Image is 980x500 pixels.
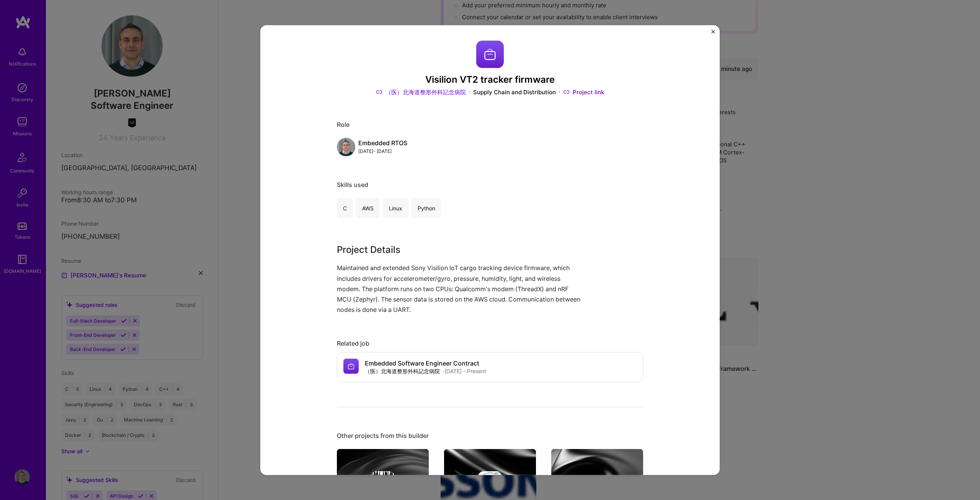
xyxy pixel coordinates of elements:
[356,198,380,218] div: AWS
[358,139,407,147] div: Embedded RTOS
[337,339,643,348] div: Related job
[376,88,382,96] img: Link
[371,471,395,496] img: Company logo
[365,359,486,367] h4: Embedded Software Engineer Contract
[337,181,643,189] div: Skills used
[563,88,570,96] img: Link
[585,471,609,496] img: Company logo
[563,88,604,96] a: Project link
[358,147,407,155] div: [DATE] - [DATE]
[376,88,466,96] a: （医）北海道整形外科記念病院
[559,88,560,96] img: Dot
[365,367,440,375] div: （医）北海道整形外科記念病院
[337,121,643,129] div: Role
[343,359,359,374] img: Company logo
[443,367,486,375] div: · [DATE] - Present
[337,74,643,85] h3: Visilion VT2 tracker firmware
[473,88,556,96] div: Supply Chain and Distribution
[412,198,441,218] div: Python
[337,243,586,257] h3: Project Details
[383,198,408,218] div: Linux
[469,88,470,96] img: Dot
[337,432,643,440] div: Other projects from this builder
[476,40,504,68] img: Company logo
[711,30,715,38] button: Close
[337,263,586,315] p: Maintained and extended Sony Visilion IoT cargo tracking device firmware, which includes drivers ...
[337,198,353,218] div: C
[478,471,502,496] img: Company logo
